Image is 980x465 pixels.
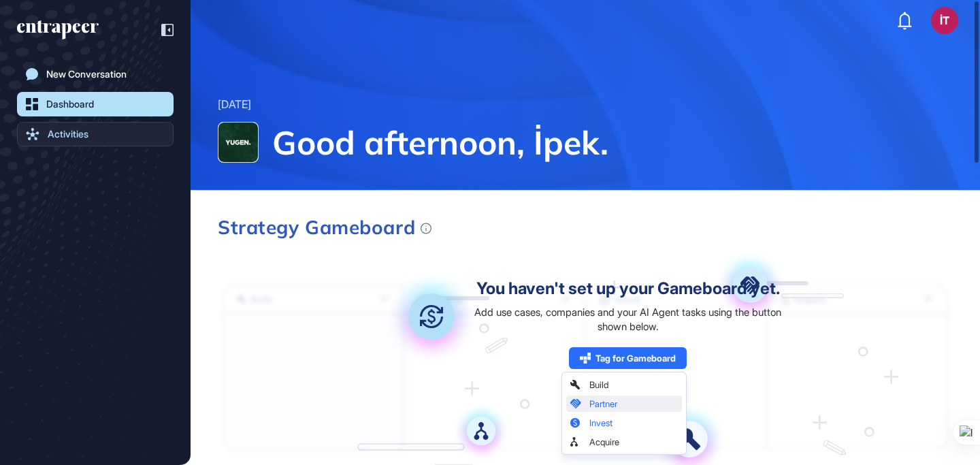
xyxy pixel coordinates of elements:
a: Activities [17,122,174,146]
div: New Conversation [46,69,127,80]
div: [DATE] [218,96,251,114]
div: Dashboard [46,99,94,110]
a: New Conversation [17,62,174,86]
img: acquire.a709dd9a.svg [453,403,509,459]
img: invest.bd05944b.svg [387,272,476,362]
a: Dashboard [17,92,174,116]
img: YUGEN-logo [218,123,258,162]
div: entrapeer-logo [17,20,99,39]
div: You haven't set up your Gameboard yet. [476,280,780,297]
span: Good afternoon, İpek. [272,122,953,163]
div: Strategy Gameboard [218,218,431,237]
button: İT [931,7,958,34]
div: Activities [48,129,88,140]
img: partner.aac698ea.svg [716,251,784,319]
div: Add use cases, companies and your AI Agent tasks using the button shown below. [468,305,788,334]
